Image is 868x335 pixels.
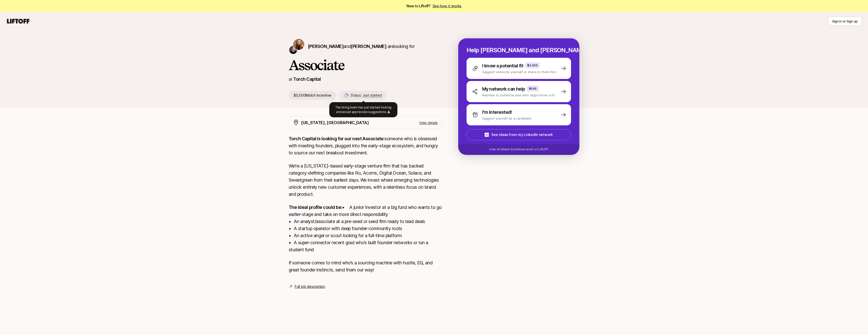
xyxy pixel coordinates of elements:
[466,129,571,140] button: See ideas from my LinkedIn network
[293,39,304,50] img: Katie Reiner
[482,69,556,74] p: Suggest someone yourself or share to them first
[308,44,343,49] span: [PERSON_NAME]
[343,44,386,49] span: and
[308,43,415,50] p: are looking for
[482,109,512,116] p: I'm interested!
[289,162,442,198] p: We’re a [US_STATE]–based early-stage venture firm that has backed category-defining companies lik...
[489,147,548,152] p: How do Match Incentives work on Liftoff?
[333,105,393,114] p: The hiring team has just started looking and would appreciate suggestions 🙏
[482,86,525,93] p: My network can help
[295,284,325,290] a: Full job description
[482,116,531,121] p: Suggest yourself as a candidate
[289,205,342,210] strong: The ideal profile could be:
[289,91,336,100] p: $5,000 Match Incentive
[828,17,862,26] button: Sign in or Sign up
[289,259,442,273] p: If someone comes to mind who’s a sourcing machine with hustle, EQ, and great founder instincts, s...
[293,76,321,82] a: Torch Capital
[491,132,553,138] p: See ideas from my LinkedIn network
[289,76,292,82] p: at
[432,4,462,8] a: See how it works
[419,120,438,125] p: View details
[289,46,297,54] img: Christopher Harper
[289,204,442,253] p: • A junior investor at a big fund who wants to go earlier-stage and take on more direct responsib...
[289,58,442,73] h1: Associate
[527,63,538,67] p: $5,000
[482,93,555,98] p: Reshare to someone else who might know a fit
[529,87,537,91] p: $500
[363,93,382,98] span: Just started
[406,3,462,9] span: New to Liftoff?
[289,136,385,141] strong: Torch Capital is looking for our next Associate:
[482,62,523,69] p: I know a potential fit
[351,44,386,49] span: [PERSON_NAME]
[289,135,442,156] p: someone who is obsessed with meeting founders, plugged into the early-stage ecosystem, and hungry...
[467,47,571,54] p: Help [PERSON_NAME] and [PERSON_NAME] hire
[350,92,382,98] p: Status:
[301,119,369,126] p: [US_STATE], [GEOGRAPHIC_DATA]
